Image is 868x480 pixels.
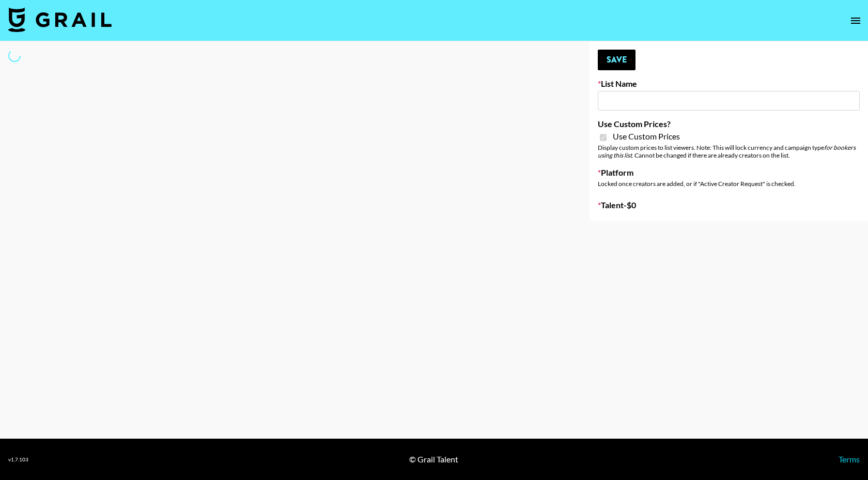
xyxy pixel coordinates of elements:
label: Platform [598,167,860,178]
div: © Grail Talent [409,454,458,464]
div: Locked once creators are added, or if "Active Creator Request" is checked. [598,180,860,188]
div: Display custom prices to list viewers. Note: This will lock currency and campaign type . Cannot b... [598,144,860,159]
img: Grail Talent [8,7,112,32]
label: Use Custom Prices? [598,119,860,129]
label: List Name [598,79,860,89]
span: Use Custom Prices [613,131,680,142]
div: v 1.7.103 [8,456,28,463]
em: for bookers using this list [598,144,856,159]
button: open drawer [845,10,866,31]
a: Terms [839,454,860,464]
label: Talent - $ 0 [598,200,860,210]
button: Save [598,50,636,70]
